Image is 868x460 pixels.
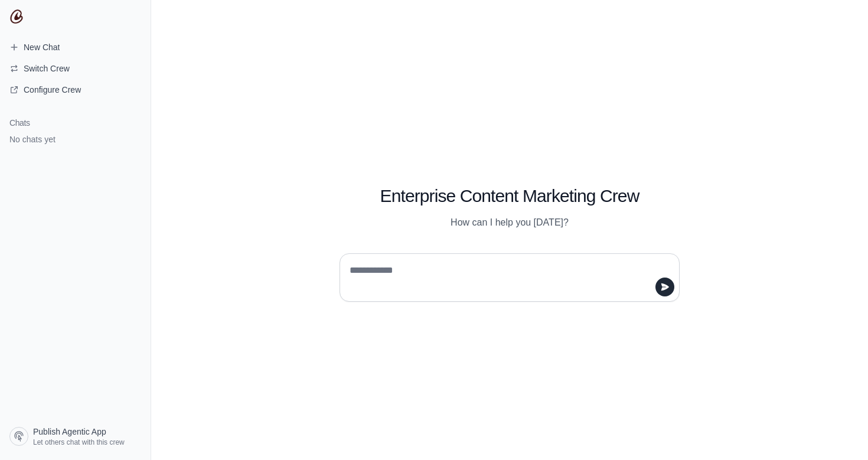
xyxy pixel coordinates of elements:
a: New Chat [5,38,146,57]
span: New Chat [24,41,60,53]
a: Configure Crew [5,80,146,99]
img: CrewAI Logo [9,9,24,24]
span: Let others chat with this crew [33,438,125,447]
h1: Enterprise Content Marketing Crew [340,185,680,207]
p: How can I help you [DATE]? [340,216,680,230]
span: Configure Crew [24,84,81,96]
button: Switch Crew [5,59,146,78]
a: Publish Agentic App Let others chat with this crew [5,422,146,451]
span: Publish Agentic App [33,426,106,438]
span: Switch Crew [24,63,70,74]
